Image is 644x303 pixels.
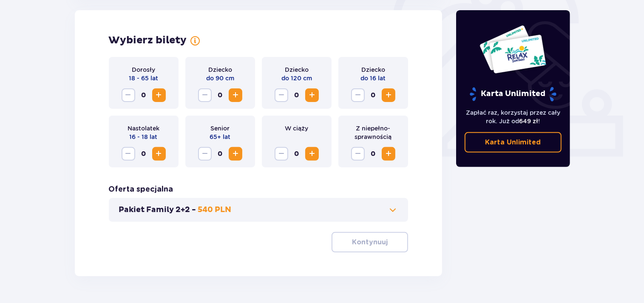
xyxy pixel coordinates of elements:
button: Zwiększ [382,88,395,102]
p: do 120 cm [281,74,312,82]
p: Kontynuuj [352,238,388,247]
img: Dwie karty całoroczne do Suntago z napisem 'UNLIMITED RELAX', na białym tle z tropikalnymi liśćmi... [479,25,547,74]
span: 649 zł [519,118,538,125]
button: Pakiet Family 2+2 -540 PLN [119,205,398,215]
span: 0 [366,147,380,161]
h3: Oferta specjalna [109,184,173,195]
p: Z niepełno­sprawnością [345,124,401,141]
p: 16 - 18 lat [130,133,158,141]
p: Pakiet Family 2+2 - [119,205,196,215]
button: Zmniejsz [351,147,365,161]
p: do 90 cm [206,74,234,82]
span: 0 [366,88,380,102]
button: Zwiększ [152,88,166,102]
p: 540 PLN [198,205,232,215]
p: Nastolatek [128,124,159,133]
h2: Wybierz bilety [109,34,187,47]
p: Senior [210,124,230,133]
p: Dziecko [208,65,232,74]
p: W ciąży [285,124,308,133]
button: Zwiększ [305,88,319,102]
button: Zmniejsz [198,88,212,102]
span: 0 [290,88,304,102]
button: Zwiększ [229,88,242,102]
p: Karta Unlimited [485,138,541,147]
span: 0 [137,88,150,102]
button: Zwiększ [305,147,319,161]
p: Zapłać raz, korzystaj przez cały rok. Już od ! [465,108,562,125]
a: Karta Unlimited [465,132,562,153]
p: Dziecko [285,65,309,74]
p: 65+ lat [210,133,230,141]
span: 0 [137,147,150,161]
button: Kontynuuj [332,232,408,252]
button: Zmniejsz [198,147,212,161]
p: do 16 lat [360,74,386,82]
span: 0 [290,147,304,161]
button: Zmniejsz [275,147,288,161]
p: Dziecko [361,65,385,74]
button: Zmniejsz [275,88,288,102]
button: Zwiększ [152,147,166,161]
p: Dorosły [132,65,155,74]
p: Karta Unlimited [469,87,557,102]
span: 0 [213,88,227,102]
button: Zwiększ [382,147,395,161]
button: Zmniejsz [122,88,135,102]
p: 18 - 65 lat [129,74,158,82]
span: 0 [213,147,227,161]
button: Zmniejsz [351,88,365,102]
button: Zwiększ [229,147,242,161]
button: Zmniejsz [122,147,135,161]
